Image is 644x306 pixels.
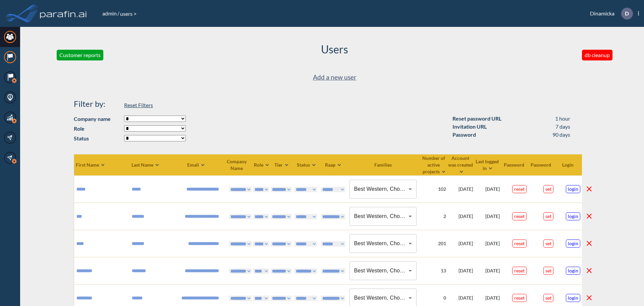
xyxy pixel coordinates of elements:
th: Last logged in [475,154,501,175]
button: login [566,267,580,275]
th: Tier [271,154,293,175]
button: reset [512,294,527,302]
button: set [543,185,553,193]
button: set [543,212,553,220]
button: login [566,239,580,248]
td: [DATE] [475,257,501,284]
th: Login [555,154,582,175]
th: Number of active projects [421,154,448,175]
th: Company Name [221,154,253,175]
button: login [566,212,580,220]
div: Reset password URL [452,115,501,123]
td: [DATE] [475,175,501,203]
p: D [625,10,629,16]
div: Dinamicka [580,8,639,19]
td: [DATE] [448,257,475,284]
td: [DATE] [475,203,501,230]
th: Account was created [448,154,475,175]
button: delete line [585,212,593,220]
button: login [566,294,580,302]
td: [DATE] [475,230,501,257]
button: delete line [585,239,593,248]
button: delete line [585,266,593,275]
strong: Company name [74,115,121,123]
button: reset [512,212,527,220]
div: 1 hour [555,115,570,123]
td: [DATE] [448,203,475,230]
a: Add a new user [313,72,357,83]
button: Customer reports [57,50,103,60]
th: Status [293,154,320,175]
span: Reset Filters [124,102,153,108]
td: 201 [421,230,448,257]
td: 2 [421,203,448,230]
button: delete line [585,185,593,193]
div: Password [452,131,476,139]
div: Best Western, Choice, G6 Hospitality, Hilton, Hyatt, IHG, Marriott, [GEOGRAPHIC_DATA] [350,261,417,280]
div: Best Western, Choice, IHG, Wyndham, G6 Hospitality, Hilton, Hyatt, [GEOGRAPHIC_DATA], Starbucks, ... [350,234,417,253]
button: db cleanup [582,50,612,60]
li: / [102,9,119,17]
button: reset [512,267,527,275]
div: 7 days [555,123,570,131]
img: logo [39,7,88,20]
button: reset [512,239,527,248]
strong: Role [74,125,121,133]
div: Best Western, Choice, G6 Hospitality, Hilton, Hyatt, IHG, Marriott, [GEOGRAPHIC_DATA], [GEOGRAPHI... [350,207,417,226]
td: 13 [421,257,448,284]
th: Password [528,154,555,175]
strong: Status [74,134,121,142]
a: admin [102,10,117,16]
button: delete line [585,294,593,302]
div: Best Western, Choice, G6 Hospitality, Hyatt, Marriott, [GEOGRAPHIC_DATA], IHG, [GEOGRAPHIC_DATA],... [350,180,417,199]
th: Raap [320,154,347,175]
td: 102 [421,175,448,203]
h4: Filter by: [74,99,121,109]
h2: Users [321,43,348,56]
button: set [543,267,553,275]
th: Families [347,154,421,175]
th: Role [253,154,271,175]
button: set [543,239,553,248]
td: [DATE] [448,175,475,203]
th: Email [171,154,221,175]
th: Last Name [131,154,171,175]
button: login [566,185,580,193]
th: Password [501,154,528,175]
div: Invitation URL [452,123,487,131]
div: 90 days [552,131,570,139]
button: reset [512,185,527,193]
td: [DATE] [448,230,475,257]
button: set [543,294,553,302]
span: users > [119,10,137,17]
th: First Name [74,154,131,175]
